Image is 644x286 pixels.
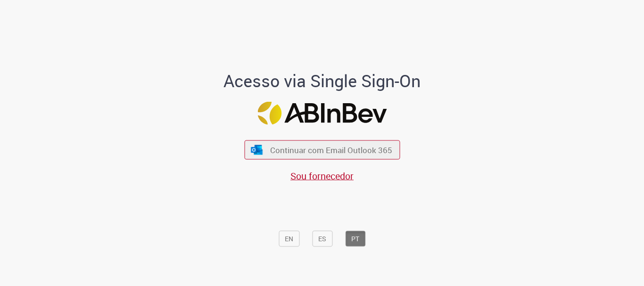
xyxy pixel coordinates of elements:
img: Logo ABInBev [257,102,387,125]
button: ícone Azure/Microsoft 360 Continuar com Email Outlook 365 [244,140,400,160]
a: Sou fornecedor [290,170,354,182]
button: ES [312,231,332,247]
button: EN [279,231,299,247]
button: PT [345,231,365,247]
span: Continuar com Email Outlook 365 [270,145,392,155]
h1: Acesso via Single Sign-On [191,72,453,90]
img: ícone Azure/Microsoft 360 [250,145,264,155]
